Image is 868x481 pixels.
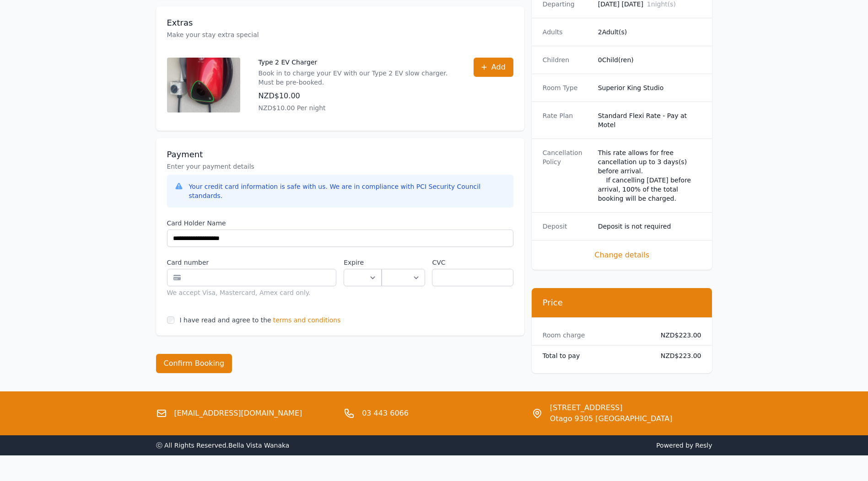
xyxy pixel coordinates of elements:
label: Card Holder Name [167,219,513,228]
label: CVC [432,258,513,267]
dt: Cancellation Policy [543,148,591,203]
p: Book in to charge your EV with our Type 2 EV slow charger. Must be pre-booked. [259,69,455,87]
dt: Room Type [543,83,591,92]
dt: Children [543,55,591,64]
div: We accept Visa, Mastercard, Amex card only. [167,288,337,297]
dd: Standard Flexi Rate - Pay at Motel [598,111,701,129]
label: Expire [344,258,382,267]
span: Add [491,62,506,73]
a: [EMAIL_ADDRESS][DOMAIN_NAME] [174,408,302,419]
h3: Payment [167,149,513,160]
dd: 2 Adult(s) [598,27,701,37]
dt: Total to pay [543,351,646,360]
dd: NZD$223.00 [653,331,701,340]
dt: Deposit [543,222,591,231]
span: ⓒ All Rights Reserved. Bella Vista Wanaka [156,442,290,449]
a: 03 443 6066 [362,408,409,419]
h3: Price [543,297,701,308]
img: Type 2 EV Charger [167,58,240,112]
dt: Adults [543,27,591,37]
span: 1 night(s) [647,0,676,8]
span: Otago 9305 [GEOGRAPHIC_DATA] [550,413,673,424]
a: Resly [695,442,712,449]
label: Card number [167,258,337,267]
h3: Extras [167,17,513,28]
label: I have read and agree to the [180,316,271,324]
dd: NZD$223.00 [653,351,701,360]
p: Type 2 EV Charger [259,58,455,67]
dt: Room charge [543,331,646,340]
div: This rate allows for free cancellation up to 3 days(s) before arrival. If cancelling [DATE] befor... [598,148,701,203]
button: Add [474,58,513,77]
p: Enter your payment details [167,162,513,171]
span: [STREET_ADDRESS] [550,402,673,413]
dd: Superior King Studio [598,83,701,92]
div: Your credit card information is safe with us. We are in compliance with PCI Security Council stan... [189,182,506,200]
dd: 0 Child(ren) [598,55,701,64]
p: NZD$10.00 [259,91,455,102]
span: Change details [543,250,701,261]
button: Confirm Booking [156,354,232,373]
dt: Rate Plan [543,111,591,129]
span: Powered by [438,441,712,450]
p: NZD$10.00 Per night [259,103,455,112]
p: Make your stay extra special [167,30,513,39]
label: . [382,258,425,267]
span: terms and conditions [273,315,341,325]
dd: Deposit is not required [598,222,701,231]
